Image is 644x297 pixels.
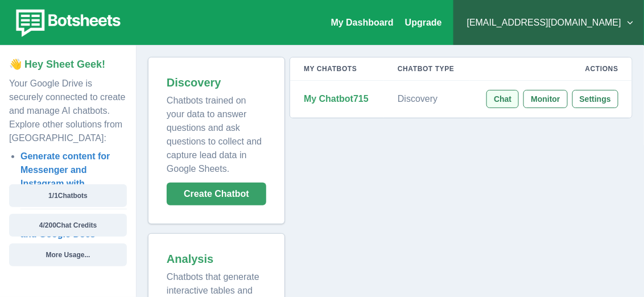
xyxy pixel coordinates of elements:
button: [EMAIL_ADDRESS][DOMAIN_NAME] [463,11,635,34]
button: More Usage... [9,244,127,266]
a: Generate content for Messenger and Instagram with Manychat [20,151,110,202]
p: 👋 Hey Sheet Geek! [9,57,127,72]
button: Monitor [523,90,567,108]
button: Create Chatbot [167,183,266,205]
h2: Analysis [167,252,266,266]
p: Discovery [398,93,456,105]
button: Chat [486,90,519,108]
img: botsheets-logo.png [9,7,124,39]
a: Upgrade [405,18,442,27]
p: Chatbots trained on your data to answer questions and ask questions to collect and capture lead d... [167,89,266,176]
button: Settings [572,90,618,108]
button: 1/1Chatbots [9,184,127,207]
p: Your Google Drive is securely connected to create and manage AI chatbots. Explore other solutions... [9,72,127,145]
th: Chatbot Type [384,57,470,81]
h2: Discovery [167,76,266,89]
th: My Chatbots [290,57,384,81]
button: 4/200Chat Credits [9,214,127,237]
th: Actions [470,57,632,81]
a: My Dashboard [331,18,394,27]
strong: My Chatbot715 [304,94,369,104]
